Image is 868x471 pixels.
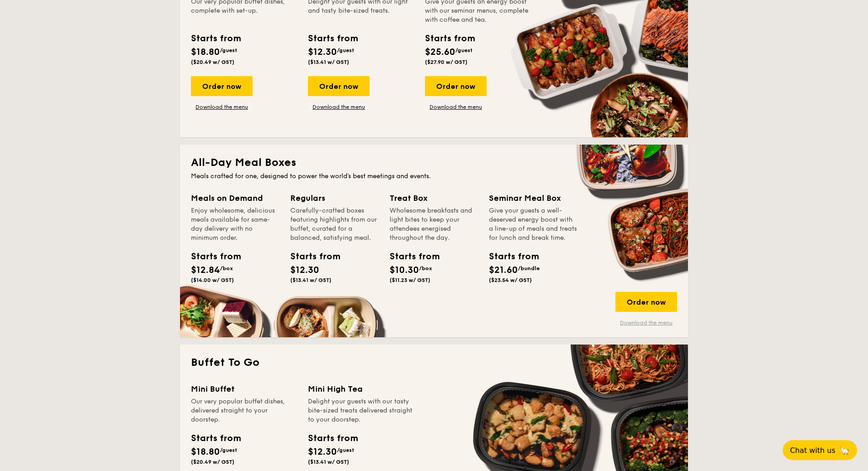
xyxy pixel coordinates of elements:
span: $12.30 [290,265,319,276]
a: Download the menu [191,103,253,111]
div: Starts from [290,250,331,263]
div: Order now [308,76,370,96]
span: 🦙 [839,445,850,456]
span: /guest [220,47,237,53]
div: Starts from [390,250,430,263]
a: Download the menu [425,103,487,111]
span: ($13.41 w/ GST) [308,459,349,465]
div: Seminar Meal Box [489,192,577,204]
div: Starts from [425,32,474,45]
span: $12.84 [191,265,220,276]
span: ($13.41 w/ GST) [290,277,332,283]
span: $18.80 [191,47,220,58]
span: $25.60 [425,47,455,58]
span: ($20.49 w/ GST) [191,459,234,465]
span: ($20.49 w/ GST) [191,59,234,65]
span: /box [419,265,432,272]
h2: All-Day Meal Boxes [191,155,677,170]
span: ($14.00 w/ GST) [191,277,234,283]
span: /bundle [518,265,540,272]
div: Starts from [191,32,240,45]
span: /box [220,265,233,272]
div: Our very popular buffet dishes, delivered straight to your doorstep. [191,397,297,424]
a: Download the menu [308,103,370,111]
div: Starts from [191,250,232,263]
div: Delight your guests with our tasty bite-sized treats delivered straight to your doorstep. [308,397,414,424]
div: Mini High Tea [308,383,414,395]
span: /guest [337,447,354,453]
span: Chat with us [790,446,835,455]
span: $18.80 [191,447,220,457]
div: Order now [425,76,487,96]
span: /guest [337,47,354,53]
div: Regulars [290,192,379,204]
button: Chat with us🦙 [783,440,857,460]
div: Meals on Demand [191,192,279,204]
span: ($11.23 w/ GST) [390,277,430,283]
div: Starts from [308,432,357,445]
div: Mini Buffet [191,383,297,395]
div: Wholesome breakfasts and light bites to keep your attendees energised throughout the day. [390,206,478,243]
div: Carefully-crafted boxes featuring highlights from our buffet, curated for a balanced, satisfying ... [290,206,379,243]
div: Order now [191,76,253,96]
span: $21.60 [489,265,518,276]
div: Starts from [489,250,530,263]
span: $12.30 [308,47,337,58]
div: Give your guests a well-deserved energy boost with a line-up of meals and treats for lunch and br... [489,206,577,243]
span: ($13.41 w/ GST) [308,59,349,65]
div: Enjoy wholesome, delicious meals available for same-day delivery with no minimum order. [191,206,279,243]
div: Meals crafted for one, designed to power the world's best meetings and events. [191,172,677,181]
span: $10.30 [390,265,419,276]
span: ($27.90 w/ GST) [425,59,468,65]
div: Treat Box [390,192,478,204]
span: /guest [455,47,473,53]
div: Order now [615,292,677,312]
div: Starts from [191,432,240,445]
span: $12.30 [308,447,337,457]
h2: Buffet To Go [191,355,677,370]
span: ($23.54 w/ GST) [489,277,532,283]
div: Starts from [308,32,357,45]
span: /guest [220,447,237,453]
a: Download the menu [615,319,677,326]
